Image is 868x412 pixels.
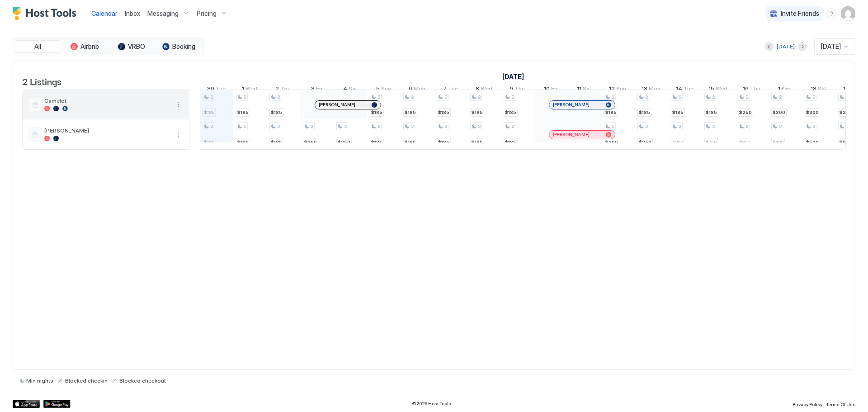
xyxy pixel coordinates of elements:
[706,109,717,115] span: $185
[15,40,60,53] button: All
[173,129,184,140] button: More options
[349,85,357,95] span: Sat
[216,85,226,95] span: Tue
[338,139,350,145] span: $250
[743,85,749,95] span: 16
[207,85,214,95] span: 30
[639,83,663,96] a: October 13, 2025
[13,7,80,20] a: Host Tools Logo
[609,85,615,95] span: 12
[271,139,282,145] span: $185
[26,377,53,384] span: Min nights
[616,85,626,95] span: Sun
[505,139,516,145] span: $185
[605,139,618,145] span: $250
[377,94,380,100] span: 2
[745,94,748,100] span: 2
[481,85,492,95] span: Wed
[808,83,829,96] a: October 18, 2025
[204,139,214,145] span: $185
[706,83,730,96] a: October 15, 2025
[473,83,495,96] a: October 8, 2025
[672,139,683,145] span: $250
[210,94,213,100] span: 2
[553,132,590,137] span: [PERSON_NAME]
[376,85,380,95] span: 5
[197,9,217,18] span: Pricing
[128,43,145,51] span: VRBO
[812,94,815,100] span: 2
[9,381,31,403] iframe: Intercom live chat
[679,123,681,129] span: 2
[13,38,203,55] div: tab-group
[237,139,249,145] span: $185
[840,139,852,145] span: $500
[344,123,347,129] span: 2
[472,109,483,115] span: $185
[781,9,819,18] span: Invite Friends
[316,85,322,95] span: Fri
[172,43,195,51] span: Booking
[34,43,41,51] span: All
[674,83,696,96] a: October 14, 2025
[676,85,682,95] span: 14
[43,400,71,408] a: Google Play Store
[319,102,355,108] span: [PERSON_NAME]
[414,85,425,95] span: Mon
[706,139,717,145] span: $250
[80,43,99,51] span: Airbnb
[405,139,416,145] span: $185
[91,9,118,18] a: Calendar
[244,123,246,129] span: 2
[237,109,249,115] span: $185
[309,83,325,96] a: October 3, 2025
[371,139,382,145] span: $185
[448,85,458,95] span: Tue
[811,85,816,95] span: 18
[514,85,525,95] span: Thu
[642,85,647,95] span: 13
[679,94,681,100] span: 2
[551,85,557,95] span: Fri
[109,40,154,53] button: VRBO
[205,83,228,96] a: September 30, 2025
[672,109,684,115] span: $185
[575,83,594,96] a: October 11, 2025
[826,8,837,19] div: menu
[577,85,581,95] span: 11
[173,129,184,140] div: menu
[443,85,447,95] span: 7
[773,109,785,115] span: $300
[311,123,313,129] span: 2
[444,123,447,129] span: 2
[542,83,560,96] a: October 10, 2025
[304,139,317,145] span: $250
[511,123,514,129] span: 2
[775,41,796,52] button: [DATE]
[777,43,795,51] div: [DATE]
[607,83,628,96] a: October 12, 2025
[745,123,748,129] span: 2
[13,400,40,408] a: App Store
[779,94,782,100] span: 2
[273,83,293,96] a: October 2, 2025
[544,85,550,95] span: 10
[639,139,651,145] span: $250
[505,109,516,115] span: $185
[612,123,614,129] span: 2
[500,70,526,83] a: October 1, 2025
[779,123,782,129] span: 2
[806,109,819,115] span: $300
[605,109,617,115] span: $185
[406,83,428,96] a: October 6, 2025
[818,85,826,95] span: Sat
[509,85,513,95] span: 9
[553,102,590,108] span: [PERSON_NAME]
[341,83,359,96] a: October 4, 2025
[793,399,822,408] a: Privacy Policy
[62,40,107,53] button: Airbnb
[22,74,61,88] span: 2 Listings
[204,109,214,115] span: $185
